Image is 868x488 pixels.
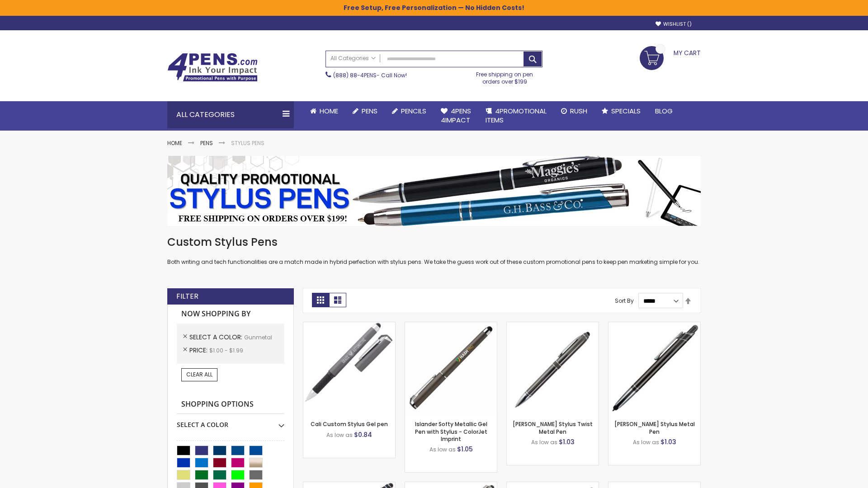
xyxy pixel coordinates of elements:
[181,368,217,381] a: Clear All
[200,139,213,147] a: Pens
[609,322,700,414] img: Olson Stylus Metal Pen-Gunmetal
[660,437,676,446] span: $1.03
[415,420,487,442] a: Islander Softy Metallic Gel Pen with Stylus - ColorJet Imprint
[189,333,244,342] span: Select A Color
[320,106,338,116] span: Home
[655,106,673,116] span: Blog
[609,322,700,329] a: Olson Stylus Metal Pen-Gunmetal
[559,437,575,446] span: $1.03
[167,235,701,266] div: Both writing and tech functionalities are a match made in hybrid perfection with stylus pens. We ...
[354,430,372,439] span: $0.84
[513,420,593,435] a: [PERSON_NAME] Stylus Twist Metal Pen
[614,420,695,435] a: [PERSON_NAME] Stylus Metal Pen
[167,156,701,226] img: Stylus Pens
[345,101,385,121] a: Pens
[209,347,243,354] span: $1.00 - $1.99
[303,322,395,329] a: Cali Custom Stylus Gel pen-Gunmetal
[312,293,329,307] strong: Grid
[401,106,426,116] span: Pencils
[177,395,284,414] strong: Shopping Options
[303,322,395,414] img: Cali Custom Stylus Gel pen-Gunmetal
[303,101,345,121] a: Home
[177,305,284,324] strong: Now Shopping by
[311,420,388,428] a: Cali Custom Stylus Gel pen
[615,297,634,305] label: Sort By
[167,101,294,128] div: All Categories
[167,235,701,249] h1: Custom Stylus Pens
[186,371,212,378] span: Clear All
[570,106,587,116] span: Rush
[326,431,353,439] span: As low as
[330,55,376,62] span: All Categories
[333,71,377,79] a: (888) 88-4PENS
[594,101,648,121] a: Specials
[429,446,456,453] span: As low as
[648,101,680,121] a: Blog
[333,71,407,79] span: - Call Now!
[457,445,473,454] span: $1.05
[633,438,659,446] span: As low as
[405,322,497,329] a: Islander Softy Metallic Gel Pen with Stylus - ColorJet Imprint-Gunmetal
[362,106,377,116] span: Pens
[189,346,209,355] span: Price
[507,322,599,329] a: Colter Stylus Twist Metal Pen-Gunmetal
[656,21,692,28] a: Wishlist
[554,101,594,121] a: Rush
[611,106,641,116] span: Specials
[507,322,599,414] img: Colter Stylus Twist Metal Pen-Gunmetal
[231,139,264,147] strong: Stylus Pens
[326,51,380,66] a: All Categories
[176,291,198,301] strong: Filter
[467,67,543,85] div: Free shipping on pen orders over $199
[478,101,554,131] a: 4PROMOTIONALITEMS
[441,106,471,125] span: 4Pens 4impact
[167,139,182,147] a: Home
[167,53,258,82] img: 4Pens Custom Pens and Promotional Products
[531,438,557,446] span: As low as
[434,101,478,131] a: 4Pens4impact
[385,101,434,121] a: Pencils
[244,333,272,341] span: Gunmetal
[177,414,284,429] div: Select A Color
[486,106,547,125] span: 4PROMOTIONAL ITEMS
[405,322,497,414] img: Islander Softy Metallic Gel Pen with Stylus - ColorJet Imprint-Gunmetal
